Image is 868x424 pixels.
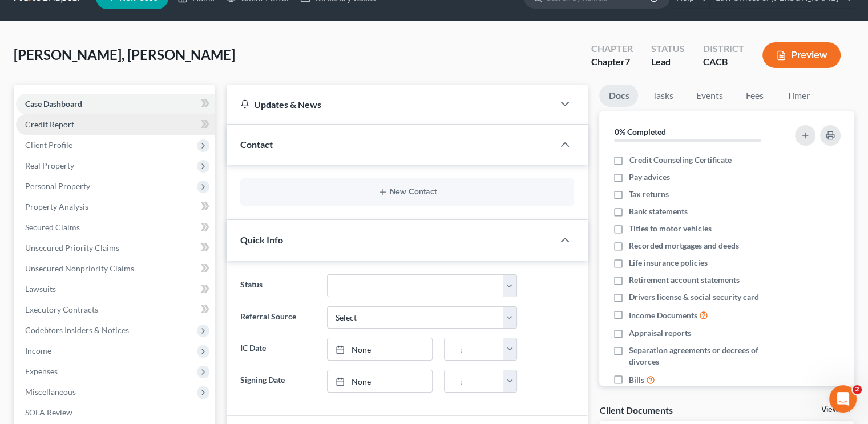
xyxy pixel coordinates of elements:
span: Credit Report [25,119,74,129]
span: Expenses [25,366,58,376]
label: Status [235,274,321,297]
span: Contact [240,139,273,150]
span: Titles to motor vehicles [629,223,712,234]
span: Income Documents [629,310,697,321]
a: Case Dashboard [16,94,215,114]
span: Bills [629,374,644,386]
span: Unsecured Nonpriority Claims [25,263,134,273]
span: Personal Property [25,181,90,191]
span: 2 [853,385,862,394]
a: Lawsuits [16,279,215,299]
input: -- : -- [445,370,504,392]
button: New Contact [249,187,565,197]
a: Unsecured Priority Claims [16,238,215,258]
span: Credit Counseling Certificate [629,154,731,166]
span: Lawsuits [25,284,56,294]
a: None [328,370,433,392]
div: Chapter [591,42,633,55]
div: Lead [651,55,685,69]
strong: 0% Completed [614,127,665,137]
a: None [328,338,433,360]
a: SOFA Review [16,402,215,423]
a: View All [821,406,850,414]
span: Executory Contracts [25,305,98,314]
span: Separation agreements or decrees of divorces [629,345,781,367]
label: IC Date [235,338,321,361]
span: Real Property [25,161,74,170]
span: Property Analysis [25,202,88,211]
span: Unsecured Priority Claims [25,243,119,253]
span: Tax returns [629,189,669,200]
span: Client Profile [25,140,72,150]
a: Property Analysis [16,197,215,217]
div: Client Documents [599,404,672,416]
div: CACB [703,55,744,69]
div: Status [651,42,685,55]
span: Recorded mortgages and deeds [629,240,739,251]
span: Retirement account statements [629,274,740,286]
span: Miscellaneous [25,387,76,397]
span: [PERSON_NAME], [PERSON_NAME] [14,46,235,63]
a: Fees [736,85,773,107]
span: Codebtors Insiders & Notices [25,325,129,335]
label: Signing Date [235,370,321,393]
span: Bank statements [629,206,688,217]
span: Case Dashboard [25,99,82,109]
a: Docs [599,85,638,107]
iframe: Intercom live chat [829,385,857,413]
span: 7 [625,56,630,67]
span: Appraisal reports [629,327,691,339]
div: Chapter [591,55,633,69]
div: Updates & News [240,98,540,110]
span: Drivers license & social security card [629,291,759,303]
a: Tasks [643,85,682,107]
span: SOFA Review [25,407,72,417]
a: Timer [777,85,818,107]
span: Quick Info [240,234,283,245]
span: Secured Claims [25,222,80,232]
label: Referral Source [235,306,321,329]
input: -- : -- [445,338,504,360]
span: Income [25,346,51,355]
a: Events [687,85,732,107]
a: Credit Report [16,114,215,135]
div: District [703,42,744,55]
span: Life insurance policies [629,257,708,269]
a: Unsecured Nonpriority Claims [16,258,215,279]
span: Pay advices [629,171,670,183]
a: Executory Contracts [16,299,215,320]
a: Secured Claims [16,217,215,238]
button: Preview [762,42,841,68]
